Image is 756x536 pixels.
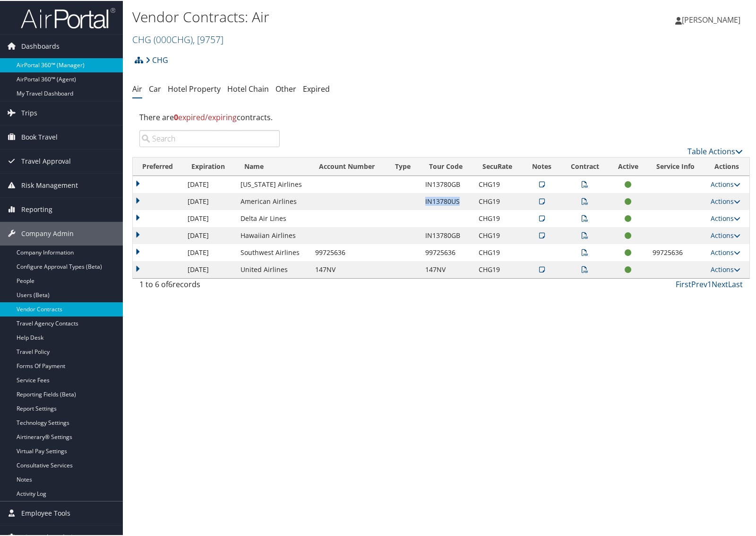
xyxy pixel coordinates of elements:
td: 99725636 [421,243,473,260]
th: Preferred: activate to sort column ascending [133,157,183,175]
td: CHG19 [474,192,523,209]
a: Expired [303,83,330,93]
td: American Airlines [236,192,310,209]
a: Actions [711,230,740,239]
span: Employee Tools [21,501,70,524]
a: Actions [711,213,740,222]
span: Risk Management [21,173,78,196]
th: Type: activate to sort column ascending [387,157,421,175]
td: CHG19 [474,260,523,277]
th: Service Info: activate to sort column ascending [648,157,706,175]
a: Car [149,83,161,93]
td: CHG19 [474,226,523,243]
td: [DATE] [183,260,236,277]
th: Notes: activate to sort column ascending [523,157,561,175]
a: Hotel Property [168,83,221,93]
td: CHG19 [474,209,523,226]
span: ( 000CHG ) [154,32,193,45]
td: Delta Air Lines [236,209,310,226]
div: 1 to 6 of records [139,278,280,294]
td: [DATE] [183,243,236,260]
a: CHG [132,32,223,45]
td: IN13780US [421,192,473,209]
th: Tour Code: activate to sort column ascending [421,157,473,175]
img: airportal-logo.png [21,6,115,28]
th: Account Number: activate to sort column ascending [310,157,387,175]
th: Contract: activate to sort column ascending [561,157,609,175]
a: Last [728,278,743,289]
td: IN13780GB [421,226,473,243]
a: Actions [711,264,740,273]
a: Other [275,83,296,93]
td: United Airlines [236,260,310,277]
a: Actions [711,247,740,256]
td: [DATE] [183,209,236,226]
span: , [ 9757 ] [193,32,223,45]
span: [PERSON_NAME] [682,14,740,24]
th: SecuRate: activate to sort column ascending [474,157,523,175]
td: Hawaiian Airlines [236,226,310,243]
span: Company Admin [21,221,74,245]
td: [DATE] [183,192,236,209]
a: Actions [711,196,740,205]
td: 99725636 [648,243,706,260]
span: Trips [21,100,37,124]
span: Dashboards [21,34,60,57]
th: Actions [706,157,749,175]
th: Expiration: activate to sort column ascending [183,157,236,175]
input: Search [139,129,280,146]
strong: 0 [174,111,178,122]
span: Travel Approval [21,149,71,172]
td: 147NV [310,260,387,277]
a: First [676,278,691,289]
a: Next [712,278,728,289]
h1: Vendor Contracts: Air [132,6,544,26]
th: Name: activate to sort column ascending [236,157,310,175]
td: 99725636 [310,243,387,260]
span: Book Travel [21,124,58,148]
th: Active: activate to sort column ascending [609,157,648,175]
td: IN13780GB [421,175,473,192]
a: Prev [691,278,707,289]
a: Air [132,83,142,93]
a: 1 [707,278,712,289]
a: Actions [711,179,740,188]
td: [DATE] [183,226,236,243]
td: Southwest Airlines [236,243,310,260]
span: 6 [168,278,172,289]
div: There are contracts. [132,104,750,129]
td: [DATE] [183,175,236,192]
a: Table Actions [687,145,743,156]
a: Hotel Chain [227,83,269,93]
span: expired/expiring [174,111,237,122]
a: [PERSON_NAME] [675,5,750,33]
td: [US_STATE] Airlines [236,175,310,192]
td: 147NV [421,260,473,277]
td: CHG19 [474,175,523,192]
span: Reporting [21,197,52,220]
td: CHG19 [474,243,523,260]
a: CHG [146,50,168,69]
